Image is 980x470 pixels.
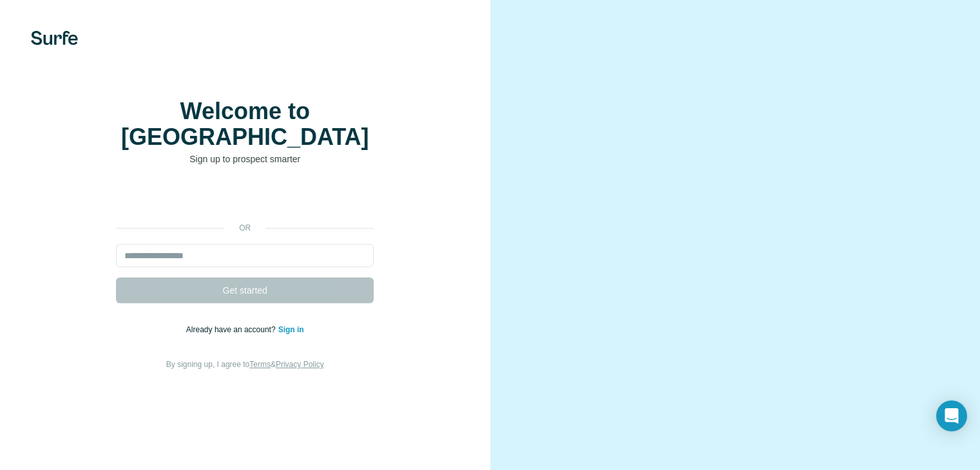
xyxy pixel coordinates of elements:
a: Terms [249,360,271,369]
p: Sign up to prospect smarter [116,153,374,165]
h1: Welcome to [GEOGRAPHIC_DATA] [116,99,374,150]
span: By signing up, I agree to & [166,360,324,369]
a: Privacy Policy [276,360,324,369]
div: Open Intercom Messenger [936,400,967,431]
p: or [224,222,265,234]
span: Already have an account? [186,325,278,334]
a: Sign in [278,325,304,334]
iframe: Sign in with Google Button [110,185,380,213]
img: Surfe's logo [31,31,78,45]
